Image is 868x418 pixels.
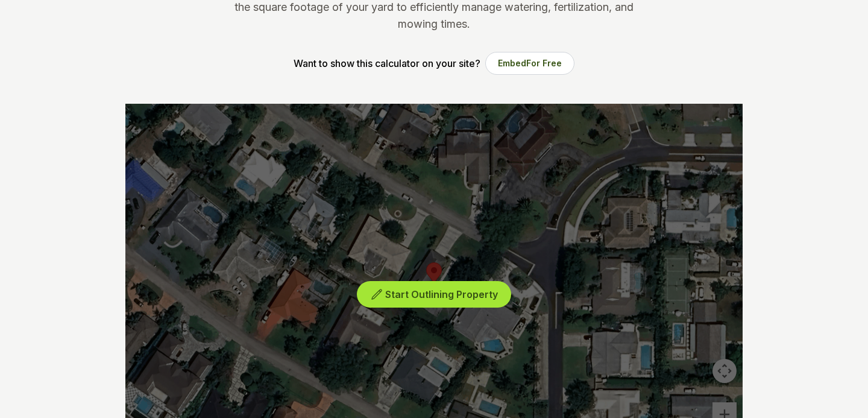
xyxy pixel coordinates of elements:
[294,56,480,71] p: Want to show this calculator on your site?
[357,281,511,308] button: Start Outlining Property
[385,288,498,300] span: Start Outlining Property
[526,58,562,68] span: For Free
[485,52,574,75] button: EmbedFor Free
